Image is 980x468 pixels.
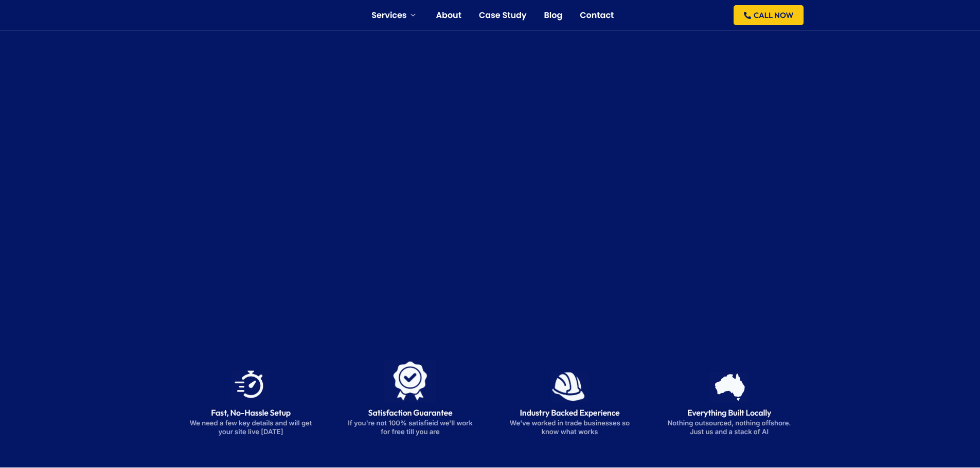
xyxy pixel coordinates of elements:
[580,11,614,20] a: Contact
[479,11,527,20] a: Case Study
[371,11,418,20] a: Services
[507,419,633,437] p: We've worked in trade businesses so know what works
[171,10,257,20] a: ServiceScale logo representing business automation for tradies
[667,408,792,418] h3: Everything Built Locally
[754,11,793,19] span: CALL NOW
[734,5,804,25] a: CALL NOW
[188,408,314,418] h3: Fast, No-Hassle Setup
[667,419,792,437] p: Nothing outsourced, nothing offshore. Just us and a stack of AI
[348,408,473,418] h3: Satisfaction Guarantee
[507,408,633,418] h3: Industry Backed Experience
[348,419,473,437] p: If you're not 100% satisfieid we'll work for free till you are
[436,11,461,20] a: About
[188,419,314,437] p: We need a few key details and will get your site live [DATE]
[544,11,562,20] a: Blog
